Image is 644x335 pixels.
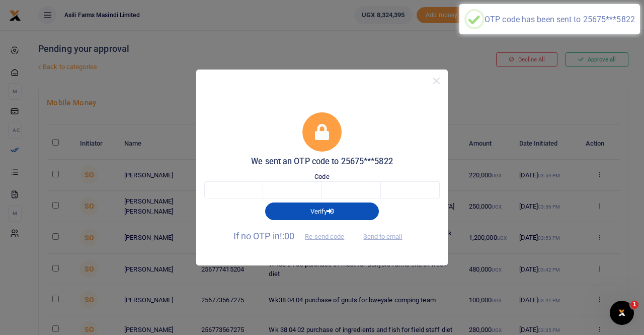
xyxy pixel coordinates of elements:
[265,203,379,220] button: Verify
[204,157,440,167] h5: We sent an OTP code to 25675***5822
[485,15,635,24] div: OTP code has been sent to 25675***5822
[630,301,638,309] span: 1
[429,74,444,88] button: Close
[280,231,294,241] span: !:00
[233,231,353,241] span: If no OTP in
[610,301,634,325] iframe: Intercom live chat
[314,172,329,182] label: Code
